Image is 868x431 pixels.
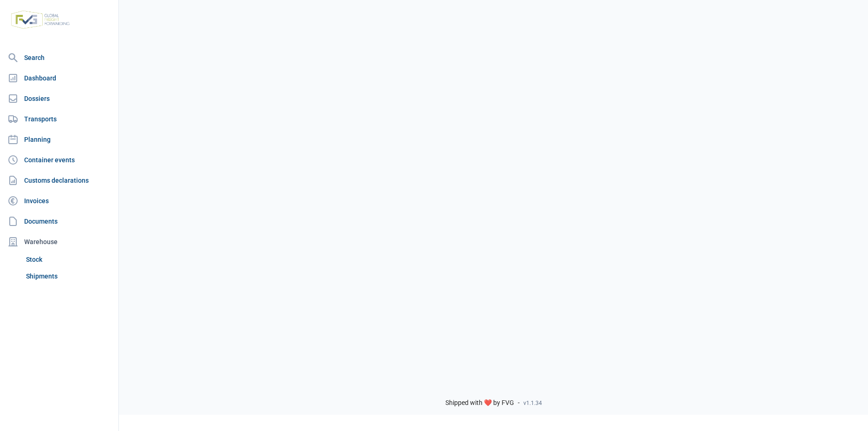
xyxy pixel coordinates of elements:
a: Dossiers [4,89,115,108]
span: v1.1.34 [523,399,542,407]
div: Warehouse [4,232,115,251]
a: Invoices [4,192,115,210]
a: Dashboard [4,69,115,87]
img: FVG - Global freight forwarding [7,7,73,33]
a: Shipments [22,268,115,285]
a: Container events [4,151,115,169]
a: Stock [22,251,115,268]
a: Search [4,48,115,67]
span: - [518,399,520,407]
a: Transports [4,110,115,128]
span: Shipped with ❤️ by FVG [445,399,514,407]
a: Documents [4,212,115,231]
a: Planning [4,130,115,149]
a: Customs declarations [4,171,115,190]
